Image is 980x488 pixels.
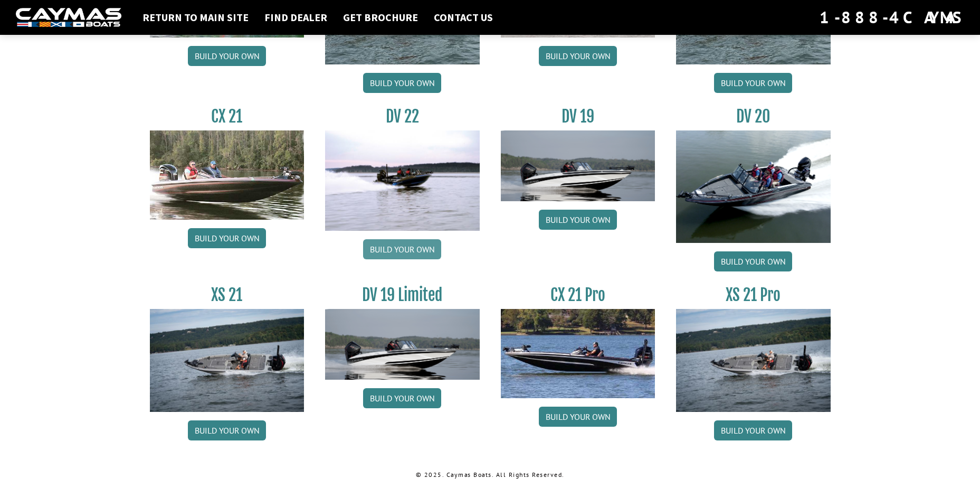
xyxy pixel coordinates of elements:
[325,130,480,231] img: DV22_original_motor_cropped_for_caymas_connect.jpg
[259,11,332,24] a: Find Dealer
[714,73,792,93] a: Build your own
[676,107,831,126] h3: DV 20
[188,228,266,248] a: Build your own
[714,420,792,440] a: Build your own
[363,73,441,93] a: Build your own
[714,251,792,271] a: Build your own
[188,46,266,66] a: Build your own
[539,46,617,66] a: Build your own
[501,130,655,201] img: dv-19-ban_from_website_for_caymas_connect.png
[820,6,964,29] div: 1-888-4CAYMAS
[676,285,831,305] h3: XS 21 Pro
[325,107,480,126] h3: DV 22
[501,309,655,398] img: CX-21Pro_thumbnail.jpg
[676,130,831,243] img: DV_20_from_website_for_caymas_connect.png
[150,470,831,480] p: © 2025. Caymas Boats. All Rights Reserved.
[150,107,305,126] h3: CX 21
[16,8,121,27] img: white-logo-c9c8dbefe5ff5ceceb0f0178aa75bf4bb51f6bca0971e226c86eb53dfe498488.png
[150,130,305,219] img: CX21_thumb.jpg
[363,239,441,259] a: Build your own
[338,11,423,24] a: Get Brochure
[150,309,305,412] img: XS_21_thumbnail.jpg
[539,210,617,230] a: Build your own
[325,309,480,380] img: dv-19-ban_from_website_for_caymas_connect.png
[150,285,305,305] h3: XS 21
[325,285,480,305] h3: DV 19 Limited
[501,107,655,126] h3: DV 19
[363,388,441,408] a: Build your own
[429,11,498,24] a: Contact Us
[539,407,617,427] a: Build your own
[188,420,266,440] a: Build your own
[137,11,254,24] a: Return to main site
[676,309,831,412] img: XS_21_thumbnail.jpg
[501,285,655,305] h3: CX 21 Pro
